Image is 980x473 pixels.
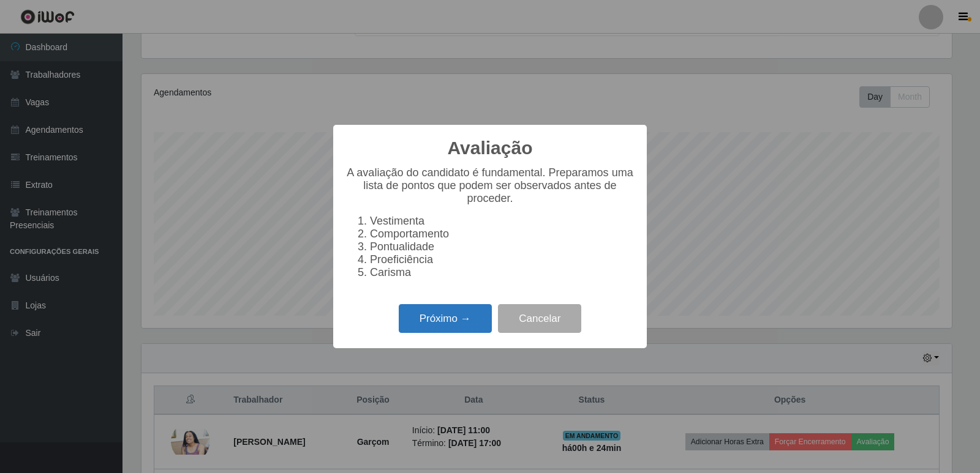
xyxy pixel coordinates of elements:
[370,253,635,266] li: Proeficiência
[399,304,492,333] button: Próximo →
[345,166,635,205] p: A avaliação do candidato é fundamental. Preparamos uma lista de pontos que podem ser observados a...
[370,228,635,240] li: Comportamento
[498,304,581,333] button: Cancelar
[370,215,635,228] li: Vestimenta
[370,240,635,253] li: Pontualidade
[448,137,533,159] h2: Avaliação
[370,266,635,279] li: Carisma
